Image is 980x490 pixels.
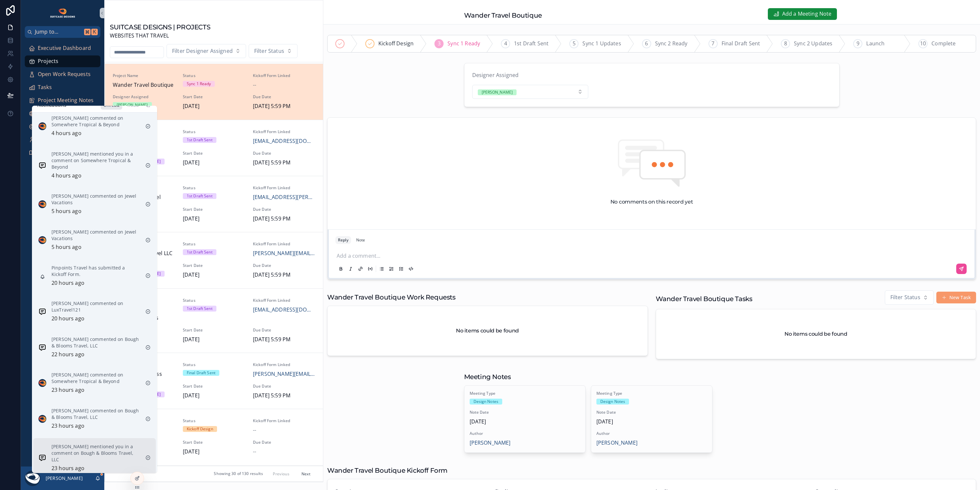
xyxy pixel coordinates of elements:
span: Status [183,129,245,134]
span: [DATE] [183,102,245,111]
span: 9 [856,39,859,48]
span: Due Date [253,207,315,212]
p: 4 hours ago [51,172,81,180]
span: [DATE] [183,159,245,167]
span: Filter Status [890,293,920,302]
p: [PERSON_NAME] commented on Bough & Blooms Travel, LLC [51,336,140,349]
p: 5 hours ago [51,207,81,216]
p: 23 hours ago [51,422,84,430]
p: 22 hours ago [51,350,84,359]
a: User/Project [25,121,100,132]
span: Due Date [253,151,315,156]
div: Kickoff Design [187,426,213,432]
span: Tasks [38,83,52,92]
span: Filter Designer Assigned [172,47,233,55]
p: [PERSON_NAME] commented on Jewel Vacations [51,193,140,206]
span: Status [183,185,245,191]
div: 1st Draft Sent [187,193,212,199]
a: Open Work Requests [25,69,100,80]
span: Launch [866,39,885,48]
a: Project NameLive Like Yolo Travel LLCStatus1st Draft SentKickoff Form Linked[PERSON_NAME][EMAIL_A... [105,232,323,288]
button: Jump to...K [25,26,100,38]
h2: No items could be found [784,330,847,338]
img: Notification icon [38,236,46,244]
span: [EMAIL_ADDRESS][PERSON_NAME][DOMAIN_NAME] [253,193,315,202]
span: Final Draft Sent [722,39,760,48]
button: Select Button [472,85,589,99]
a: My Profile [25,134,100,145]
span: Note Date [596,410,707,415]
span: [DATE] 5:59 PM [253,159,315,167]
span: [DATE] 5:59 PM [253,391,315,400]
span: Designer Assigned [113,94,175,100]
p: 23 hours ago [51,464,84,473]
button: New Task [936,292,976,303]
span: 1st Draft Sent [514,39,549,48]
a: Project Meeting Notes [25,95,100,106]
a: Meeting TypeDesign NotesNote Date[DATE]Author[PERSON_NAME] [464,385,586,453]
span: 5 [573,39,576,48]
img: Notification icon [38,454,46,462]
span: Kickoff Form Linked [253,418,315,423]
button: Select Button [249,44,298,58]
span: Meeting Type [470,391,580,396]
div: Note [356,237,365,243]
span: [PERSON_NAME] [470,439,511,447]
span: Sync 2 Updates [794,39,832,48]
span: Jump to... [35,28,81,36]
p: 20 hours ago [51,314,84,323]
img: Notification icon [38,308,46,315]
span: WEBSITES THAT TRAVEL [110,32,210,40]
a: References [25,147,100,159]
span: [DATE] [183,271,245,279]
span: 6 [645,39,648,48]
span: [DATE] [596,418,707,426]
span: Kickoff Form Linked [253,185,315,191]
span: Due Date [253,328,315,333]
span: Author [470,431,580,436]
a: Project NameWander Travel BoutiqueStatusSync 1 ReadyKickoff Form Linked--Designer Assigned[PERSON... [105,64,323,120]
span: Add a Meeting Note [782,10,832,18]
span: Start Date [183,263,245,268]
span: Status [183,418,245,423]
span: Note Date [470,410,580,415]
a: Project NameVIP Disney TravelStatusKickoff DesignKickoff Form Linked--Designer Assigned[PERSON_NA... [105,409,323,465]
span: Kickoff Design [378,39,414,48]
p: 23 hours ago [51,386,84,394]
div: [PERSON_NAME] [482,89,513,95]
span: Start Date [183,94,245,100]
span: [PERSON_NAME] [596,439,637,447]
img: Notification icon [38,415,46,423]
p: [PERSON_NAME] commented on Somewhere Tropical & Beyond [51,115,140,128]
div: Sync 1 Ready [187,81,211,87]
img: Notification icon [38,161,46,169]
span: Due Date [253,263,315,268]
span: [DATE] [183,391,245,400]
span: 10 [920,39,926,48]
h1: Wander Travel Boutique [464,11,542,20]
span: [EMAIL_ADDRESS][DOMAIN_NAME] [253,306,315,314]
a: [EMAIL_ADDRESS][DOMAIN_NAME] [253,137,315,145]
span: Project Meeting Notes [38,96,94,105]
span: Start Date [183,207,245,212]
button: Note [354,236,368,244]
a: Projects [25,55,100,67]
img: App logo [50,8,76,18]
button: Select Button [167,44,246,58]
span: [DATE] [183,335,245,344]
div: Final Draft Sent [187,370,215,376]
span: [PERSON_NAME][EMAIL_ADDRESS][DOMAIN_NAME] [253,370,315,378]
button: Select Button [885,290,934,305]
span: Due Date [253,440,315,445]
a: Executive Dashboard [25,42,100,54]
a: Project NameHearts on Fire Travel AdventuresStatus1st Draft SentKickoff Form Linked[EMAIL_ADDRESS... [105,288,323,353]
p: [PERSON_NAME] commented on Somewhere Tropical & Beyond [51,372,140,385]
div: [PERSON_NAME] [117,102,148,108]
a: [PERSON_NAME][EMAIL_ADDRESS][DOMAIN_NAME] [253,249,315,258]
button: Add a Meeting Note [768,8,837,20]
span: Status [183,298,245,303]
div: scrollable content [21,38,104,167]
span: 8 [784,39,787,48]
div: Design Notes [600,399,625,405]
